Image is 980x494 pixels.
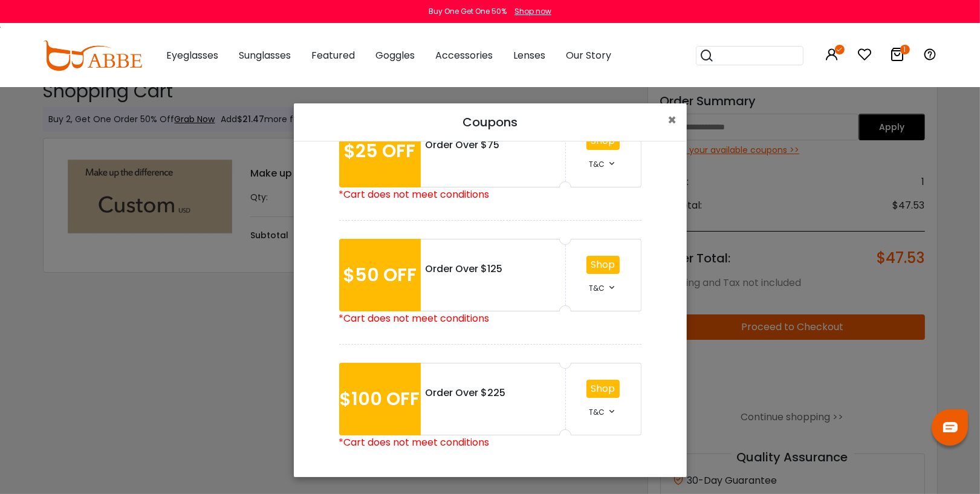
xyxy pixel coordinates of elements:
[426,138,560,152] div: Order Over $75
[375,48,415,62] span: Goggles
[658,103,687,137] button: Close
[426,262,560,276] div: Order Over $125
[508,6,551,16] a: Shop now
[943,422,958,432] img: chat
[589,283,605,293] span: T&C
[900,45,910,54] i: 1
[339,435,641,450] div: *Cart does not meet conditions
[339,311,641,326] div: *Cart does not meet conditions
[589,407,605,417] span: T&C
[339,187,641,202] div: *Cart does not meet conditions
[339,115,421,187] div: $25 OFF
[303,113,677,131] h5: Coupons
[668,110,677,130] span: ×
[589,159,605,169] span: T&C
[566,48,611,62] span: Our Story
[514,6,551,17] div: Shop now
[435,48,493,62] span: Accessories
[426,386,560,400] div: Order Over $225
[513,48,545,62] span: Lenses
[339,363,421,435] div: $100 OFF
[166,48,218,62] span: Eyeglasses
[43,41,142,71] img: abbeglasses.com
[239,48,291,62] span: Sunglasses
[591,134,615,148] a: Shop
[429,6,507,17] div: Buy One Get One 50%
[591,382,615,395] a: Shop
[891,50,905,63] a: 1
[339,239,421,311] div: $50 OFF
[591,258,615,271] a: Shop
[311,48,355,62] span: Featured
